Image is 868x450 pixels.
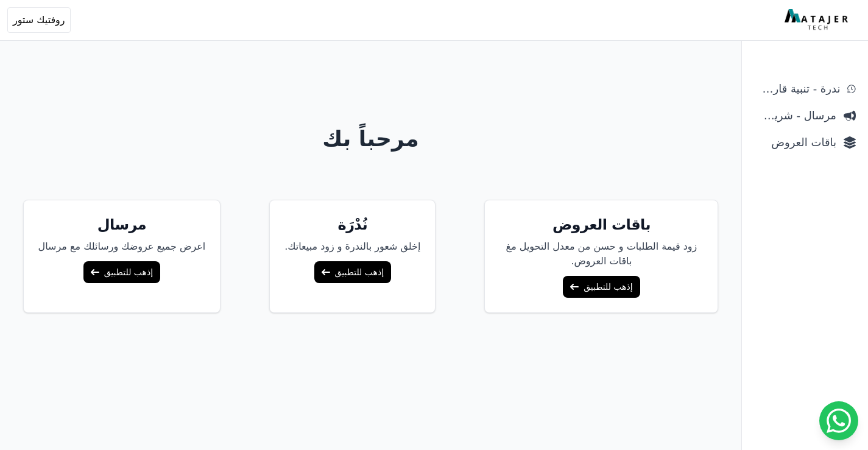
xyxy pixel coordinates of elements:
[83,261,160,283] a: إذهب للتطبيق
[38,239,206,254] p: اعرض جميع عروضك ورسائلك مع مرسال
[754,134,836,151] span: باقات العروض
[284,239,420,254] p: إخلق شعور بالندرة و زود مبيعاتك.
[314,261,391,283] a: إذهب للتطبيق
[7,7,71,33] button: روفتيك ستور
[754,107,836,124] span: مرسال - شريط دعاية
[785,9,851,31] img: MatajerTech Logo
[499,215,703,234] h5: باقات العروض
[38,215,206,234] h5: مرسال
[284,215,420,234] h5: نُدْرَة
[563,276,640,298] a: إذهب للتطبيق
[754,80,840,97] span: ندرة - تنبية قارب علي النفاذ
[499,239,703,269] p: زود قيمة الطلبات و حسن من معدل التحويل مغ باقات العروض.
[13,13,65,27] span: روفتيك ستور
